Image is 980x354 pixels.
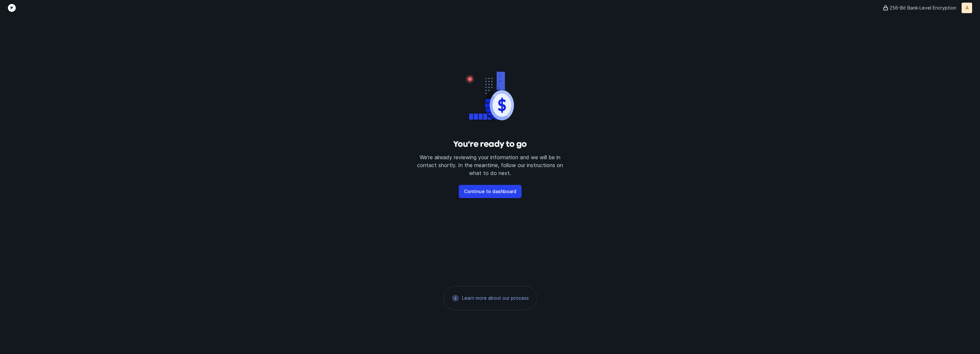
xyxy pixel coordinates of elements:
p: A [966,5,968,11]
a: Learn more about our process [462,295,529,301]
h3: You’re ready to go [416,139,564,149]
button: A [962,3,972,13]
p: Continue to dashboard [464,188,516,195]
img: 21d95410f660ccd52279b82b2de59a72.svg [452,294,459,302]
button: Continue to dashboard [459,185,522,198]
p: 256-Bit Bank-Level Encryption [890,5,956,11]
p: We’re already reviewing your information and we will be in contact shortly. In the meantime, foll... [416,153,564,177]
